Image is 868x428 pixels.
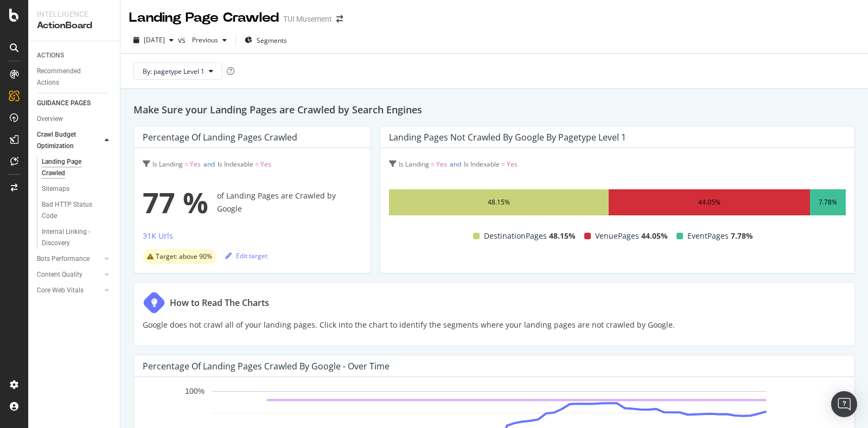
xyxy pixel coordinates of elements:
[143,361,390,372] div: Percentage of Landing Pages Crawled by Google - Over Time
[129,9,279,27] div: Landing Page Crawled
[42,156,112,179] a: Landing Page Crawled
[37,269,82,280] div: Content Quality
[37,253,101,265] a: Bots Performance
[143,231,173,241] div: 31K Urls
[42,199,103,222] div: Bad HTTP Status Code
[42,183,112,195] a: Sitemaps
[42,226,104,249] div: Internal Linking - Discovery
[133,62,222,80] button: By: pagetype Level 1
[37,285,84,296] div: Core Web Vitals
[143,181,362,224] div: of Landing Pages are Crawled by Google
[260,159,271,169] span: Yes
[188,31,231,49] button: Previous
[37,253,90,265] div: Bots Performance
[203,159,215,169] span: and
[37,285,101,296] a: Core Web Vitals
[507,159,518,169] span: Yes
[336,15,343,23] div: arrow-right-arrow-left
[37,129,93,152] div: Crawl Budget Optimization
[42,183,69,195] div: Sitemaps
[185,387,205,396] text: 100%
[255,159,259,169] span: =
[436,159,447,169] span: Yes
[37,66,112,88] a: Recommended Actions
[687,229,729,242] span: EventPages
[143,181,208,224] span: 77 %
[431,159,435,169] span: =
[143,67,205,76] span: By: pagetype Level 1
[42,156,102,179] div: Landing Page Crawled
[37,50,64,61] div: ACTIONS
[188,35,218,44] span: Previous
[184,159,188,169] span: =
[488,196,510,209] div: 48.15%
[389,132,626,143] div: Landing Pages not Crawled by Google by pagetype Level 1
[37,113,63,125] div: Overview
[37,129,101,152] a: Crawl Budget Optimization
[37,20,111,32] div: ActionBoard
[698,196,720,209] div: 44.05%
[240,31,291,49] button: Segments
[37,66,102,88] div: Recommended Actions
[819,196,837,209] div: 7.78%
[399,159,429,169] span: Is Landing
[42,226,112,249] a: Internal Linking - Discovery
[484,229,547,242] span: DestinationPages
[37,269,101,280] a: Content Quality
[170,296,269,309] div: How to Read The Charts
[450,159,461,169] span: and
[129,31,178,49] button: [DATE]
[257,36,287,45] span: Segments
[144,35,165,44] span: 2025 Aug. 20th
[37,98,91,109] div: GUIDANCE PAGES
[37,113,112,125] a: Overview
[225,247,267,264] button: Edit target
[37,9,111,20] div: Intelligence
[156,253,212,260] span: Target: above 90%
[464,159,500,169] span: Is Indexable
[218,159,253,169] span: Is Indexable
[641,229,668,242] span: 44.05%
[133,102,855,117] h2: Make Sure your Landing Pages are Crawled by Search Engines
[731,229,753,242] span: 7.78%
[225,251,267,260] div: Edit target
[143,249,216,264] div: warning label
[283,14,332,24] div: TUI Musement
[37,98,112,109] a: GUIDANCE PAGES
[190,159,201,169] span: Yes
[37,50,112,61] a: ACTIONS
[501,159,505,169] span: =
[42,199,112,222] a: Bad HTTP Status Code
[152,159,183,169] span: Is Landing
[549,229,576,242] span: 48.15%
[831,391,857,417] div: Open Intercom Messenger
[143,318,675,331] p: Google does not crawl all of your landing pages. Click into the chart to identify the segments wh...
[595,229,639,242] span: VenuePages
[143,229,173,247] button: 31K Urls
[178,35,188,46] span: vs
[143,132,297,143] div: Percentage of Landing Pages Crawled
